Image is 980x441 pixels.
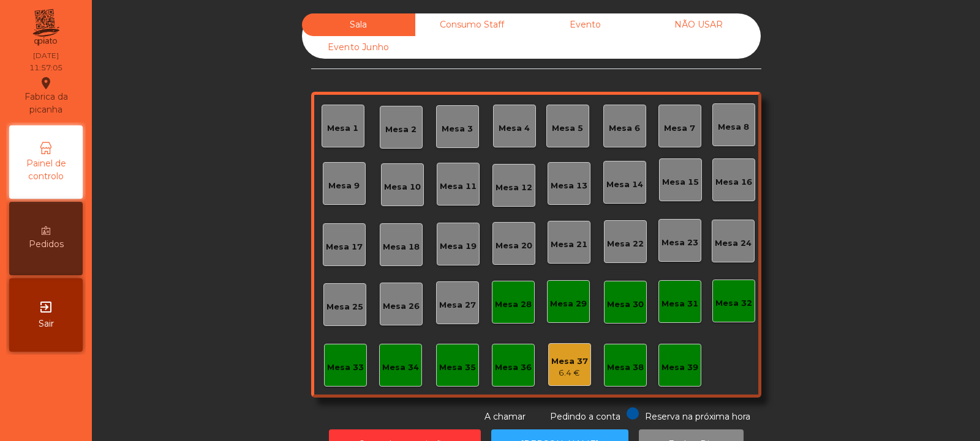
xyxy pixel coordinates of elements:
div: Evento Junho [302,36,415,59]
div: Mesa 14 [606,179,643,191]
div: Mesa 4 [499,122,530,135]
span: Sair [39,317,54,330]
div: Mesa 30 [607,298,644,311]
div: Mesa 36 [495,361,532,374]
div: Mesa 11 [440,180,477,193]
div: Mesa 32 [715,297,752,309]
div: NÃO USAR [642,13,755,36]
div: Mesa 10 [384,181,421,193]
div: Mesa 5 [552,122,583,135]
div: Mesa 37 [551,355,588,368]
i: exit_to_app [39,300,53,314]
div: Mesa 24 [715,237,752,250]
div: Mesa 22 [607,238,644,250]
div: Sala [302,13,415,36]
span: Pedidos [29,238,64,251]
i: location_on [39,76,53,91]
div: Mesa 34 [382,361,419,374]
div: 6.4 € [551,367,588,379]
div: 11:57:05 [29,62,62,73]
div: Mesa 27 [439,299,476,311]
div: [DATE] [33,50,59,61]
div: Mesa 29 [550,298,587,310]
div: Mesa 18 [383,241,420,253]
div: Mesa 8 [718,121,749,133]
img: qpiato [31,6,61,49]
div: Mesa 31 [661,298,698,310]
div: Mesa 7 [664,122,695,135]
div: Mesa 2 [385,124,417,136]
div: Mesa 3 [442,123,473,135]
div: Mesa 28 [495,298,532,311]
div: Mesa 17 [326,241,363,253]
div: Consumo Staff [415,13,529,36]
span: A chamar [484,411,526,422]
div: Mesa 15 [662,176,699,188]
div: Mesa 21 [551,239,587,251]
span: Reserva na próxima hora [645,411,750,422]
div: Mesa 1 [327,122,358,135]
span: Painel de controlo [12,157,80,183]
div: Mesa 33 [327,361,364,374]
div: Mesa 25 [326,301,363,313]
div: Evento [529,13,642,36]
div: Mesa 39 [661,361,698,374]
div: Mesa 12 [496,182,532,194]
span: Pedindo a conta [550,411,620,422]
div: Mesa 9 [328,180,360,192]
div: Mesa 16 [715,176,752,188]
div: Mesa 26 [383,300,420,313]
div: Mesa 23 [661,237,698,249]
div: Mesa 38 [607,361,644,374]
div: Mesa 35 [439,361,476,374]
div: Mesa 19 [440,240,477,253]
div: Fabrica da picanha [10,76,82,116]
div: Mesa 13 [551,180,587,192]
div: Mesa 6 [609,122,640,135]
div: Mesa 20 [496,240,532,252]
